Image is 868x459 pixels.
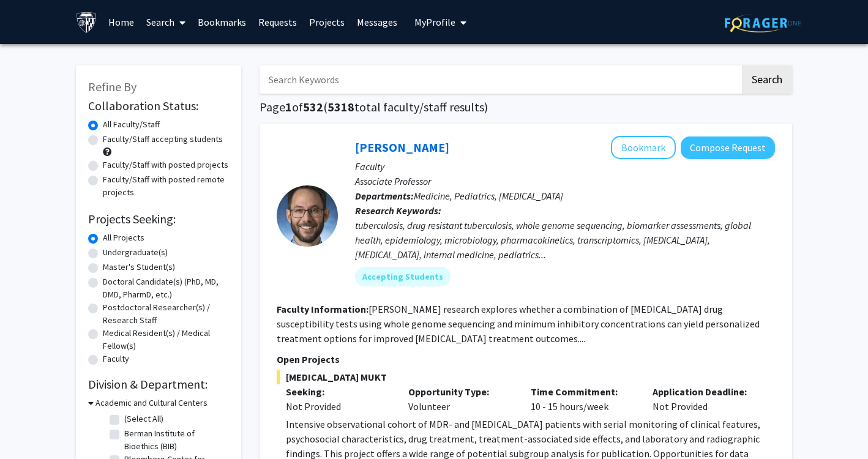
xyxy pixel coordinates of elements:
span: My Profile [414,16,455,28]
b: Faculty Information: [277,303,369,315]
label: Master's Student(s) [103,261,175,274]
mat-chip: Accepting Students [355,267,451,286]
b: Research Keywords: [355,204,441,217]
label: Berman Institute of Bioethics (BIB) [124,427,226,453]
div: Volunteer [399,384,522,414]
a: Bookmarks [192,1,252,43]
button: Compose Request to Jeffrey Tornheim [681,136,775,159]
p: Opportunity Type: [408,384,512,399]
a: [PERSON_NAME] [355,140,449,155]
button: Add Jeffrey Tornheim to Bookmarks [611,136,676,159]
span: 5318 [327,99,354,114]
b: Departments: [355,190,414,202]
label: All Faculty/Staff [103,118,160,131]
iframe: Chat [9,404,52,450]
h2: Division & Department: [88,377,229,392]
p: Associate Professor [355,174,775,188]
p: Application Deadline: [653,384,757,399]
a: Search [140,1,192,43]
a: Home [102,1,140,43]
label: Faculty/Staff accepting students [103,133,223,146]
a: Requests [252,1,303,43]
p: Time Commitment: [531,384,635,399]
span: 532 [303,99,323,114]
label: Faculty/Staff with posted remote projects [103,173,229,199]
img: Johns Hopkins University Logo [76,12,97,33]
p: Seeking: [286,384,390,399]
img: ForagerOne Logo [725,13,801,32]
label: Doctoral Candidate(s) (PhD, MD, DMD, PharmD, etc.) [103,275,229,301]
label: Faculty/Staff with posted projects [103,159,228,171]
label: All Projects [103,231,144,244]
div: 10 - 15 hours/week [522,384,644,414]
label: Undergraduate(s) [103,246,168,259]
span: [MEDICAL_DATA] MUKT [277,370,775,384]
h2: Collaboration Status: [88,99,229,113]
h3: Academic and Cultural Centers [95,397,208,409]
span: Medicine, Pediatrics, [MEDICAL_DATA] [414,190,563,202]
label: Postdoctoral Researcher(s) / Research Staff [103,301,229,327]
a: Projects [303,1,351,43]
div: tuberculosis, drug resistant tuberculosis, whole genome sequencing, biomarker assessments, global... [355,218,775,262]
div: Not Provided [286,399,390,414]
label: Faculty [103,353,129,365]
span: 1 [285,99,292,114]
a: Messages [351,1,403,43]
fg-read-more: [PERSON_NAME] research explores whether a combination of [MEDICAL_DATA] drug susceptibility tests... [277,303,760,345]
p: Open Projects [277,352,775,367]
h1: Page of ( total faculty/staff results) [260,100,792,114]
span: Refine By [88,79,137,94]
button: Search [742,65,792,94]
label: Medical Resident(s) / Medical Fellow(s) [103,327,229,353]
div: Not Provided [643,384,766,414]
p: Faculty [355,159,775,174]
h2: Projects Seeking: [88,212,229,226]
label: (Select All) [124,412,163,425]
input: Search Keywords [260,65,740,94]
